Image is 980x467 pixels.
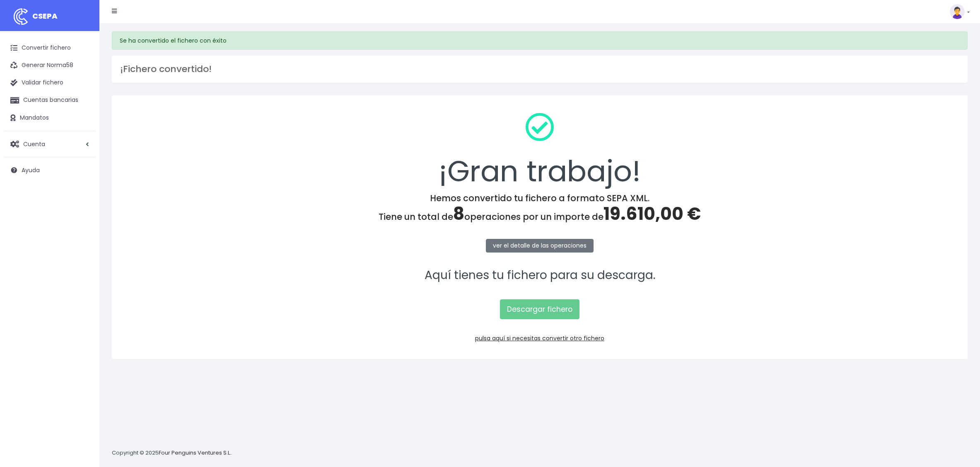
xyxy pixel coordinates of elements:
span: 8 [453,202,464,226]
a: Validar fichero [4,74,95,91]
a: Cuentas bancarias [4,91,95,109]
span: 19.610,00 € [603,202,701,226]
div: Se ha convertido el fichero con éxito [112,31,968,50]
span: Cuenta [23,140,45,148]
div: ¡Gran trabajo! [123,106,957,193]
a: ver el detalle de las operaciones [486,239,594,253]
h4: Hemos convertido tu fichero a formato SEPA XML. Tiene un total de operaciones por un importe de [123,193,957,224]
span: Ayuda [22,166,40,174]
h3: ¡Fichero convertido! [120,64,959,75]
img: profile [950,4,965,19]
a: Ayuda [4,161,95,179]
a: Descargar fichero [500,299,579,319]
a: Four Penguins Ventures S.L. [159,449,231,457]
p: Copyright © 2025 . [112,449,232,457]
span: CSEPA [32,11,58,21]
img: logo [10,6,31,27]
a: pulsa aquí si necesitas convertir otro fichero [475,334,604,342]
a: Mandatos [4,109,95,127]
a: Generar Norma58 [4,57,95,74]
a: Cuenta [4,135,95,153]
p: Aquí tienes tu fichero para su descarga. [123,266,957,285]
a: Convertir fichero [4,39,95,57]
